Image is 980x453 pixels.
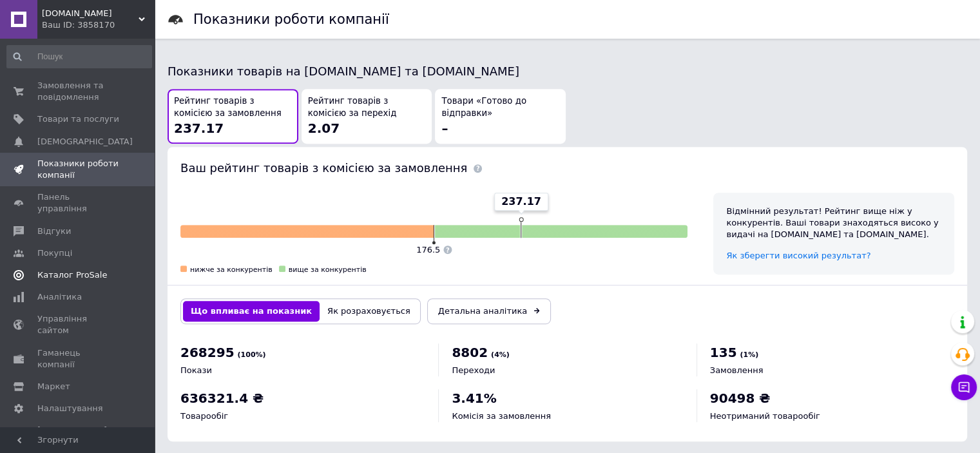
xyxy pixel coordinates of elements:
[174,95,292,119] span: Рейтинг товарів з комісією за замовлення
[168,64,519,78] span: Показники товарів на [DOMAIN_NAME] та [DOMAIN_NAME]
[37,191,119,215] span: Панель управління
[491,351,510,359] span: (4%)
[452,390,496,406] span: 3.41%
[180,390,264,406] span: 636321.4 ₴
[42,19,155,31] div: Ваш ID: 3858170
[183,301,320,322] button: Що впливає на показник
[42,8,139,19] span: Bless-Market.prom.ua
[452,365,495,375] span: Переходи
[435,89,566,144] button: Товари «Готово до відправки»–
[37,347,119,371] span: Гаманець компанії
[37,80,119,103] span: Замовлення та повідомлення
[441,120,448,136] span: –
[174,120,224,136] span: 237.17
[37,247,72,259] span: Покупці
[37,403,103,414] span: Налаштування
[726,251,870,260] a: Як зберегти високий результат?
[289,265,367,274] span: вище за конкурентів
[452,345,488,360] span: 8802
[308,95,426,119] span: Рейтинг товарів з комісією за перехід
[180,161,467,175] span: Ваш рейтинг товарів з комісією за замовлення
[180,411,228,421] span: Товарообіг
[740,351,758,359] span: (1%)
[501,195,541,209] span: 237.17
[168,89,298,144] button: Рейтинг товарів з комісією за замовлення237.17
[710,411,820,421] span: Неотриманий товарообіг
[37,113,119,125] span: Товари та послуги
[320,301,418,322] button: Як розраховується
[37,313,119,336] span: Управління сайтом
[37,291,82,303] span: Аналітика
[37,269,107,281] span: Каталог ProSale
[37,226,71,237] span: Відгуки
[452,411,551,421] span: Комісія за замовлення
[951,374,977,400] button: Чат з покупцем
[710,345,737,360] span: 135
[238,351,266,359] span: (100%)
[427,298,551,324] a: Детальна аналітика
[180,365,212,375] span: Покази
[302,89,432,144] button: Рейтинг товарів з комісією за перехід2.07
[710,365,764,375] span: Замовлення
[308,120,340,136] span: 2.07
[37,136,133,148] span: [DEMOGRAPHIC_DATA]
[726,206,941,241] div: Відмінний результат! Рейтинг вище ніж у конкурентів. Ваші товари знаходяться високо у видачі на [...
[37,158,119,181] span: Показники роботи компанії
[441,95,559,119] span: Товари «Готово до відправки»
[6,45,152,68] input: Пошук
[37,381,70,392] span: Маркет
[180,345,235,360] span: 268295
[193,12,389,27] h1: Показники роботи компанії
[190,265,273,274] span: нижче за конкурентів
[416,245,440,255] span: 176.5
[710,390,771,406] span: 90498 ₴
